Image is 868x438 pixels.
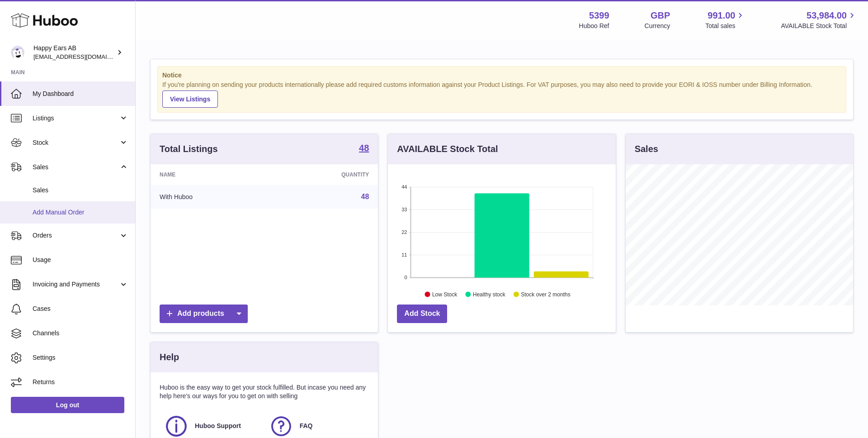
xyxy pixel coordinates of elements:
a: 48 [361,193,369,200]
span: FAQ [300,422,313,430]
text: 44 [402,184,407,190]
span: Total sales [705,22,745,30]
td: With Huboo [151,185,271,209]
span: AVAILABLE Stock Total [781,22,857,30]
th: Name [151,164,271,185]
span: Returns [33,378,128,386]
a: 48 [359,143,369,154]
span: Sales [33,186,128,195]
span: Channels [33,329,128,338]
text: 33 [402,207,407,212]
span: Sales [33,163,119,171]
h3: Total Listings [160,143,218,155]
span: 991.00 [708,10,735,22]
text: Low Stock [432,291,458,297]
span: Add Manual Order [33,208,128,217]
text: 0 [405,275,407,280]
text: 22 [402,229,407,235]
span: Orders [33,231,119,240]
strong: 48 [359,143,369,152]
img: 3pl@happyearsearplugs.com [11,46,24,59]
h3: Sales [635,143,658,155]
h3: AVAILABLE Stock Total [397,143,498,155]
text: Healthy stock [473,291,506,297]
span: Usage [33,256,128,264]
a: 991.00 Total sales [705,10,745,30]
span: 53,984.00 [807,10,847,22]
a: Log out [11,397,124,413]
span: Stock [33,138,119,147]
a: View Listings [162,90,218,108]
div: If you're planning on sending your products internationally please add required customs informati... [162,81,841,108]
strong: 5399 [589,10,609,22]
strong: Notice [162,71,841,80]
p: Huboo is the easy way to get your stock fulfilled. But incase you need any help here's our ways f... [160,383,369,400]
div: Huboo Ref [579,22,609,30]
span: Listings [33,114,119,123]
a: 53,984.00 AVAILABLE Stock Total [781,10,857,30]
a: Add Stock [397,305,447,323]
span: My Dashboard [33,90,128,98]
span: Settings [33,353,128,362]
span: Cases [33,305,128,313]
text: 11 [402,252,407,257]
div: Happy Ears AB [33,44,115,61]
span: Invoicing and Payments [33,280,119,289]
div: Currency [645,22,670,30]
h3: Help [160,351,179,363]
span: Huboo Support [195,422,241,430]
th: Quantity [271,164,378,185]
strong: GBP [651,10,670,22]
span: [EMAIL_ADDRESS][DOMAIN_NAME] [33,53,133,60]
a: Add products [160,305,248,323]
text: Stock over 2 months [521,291,571,297]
